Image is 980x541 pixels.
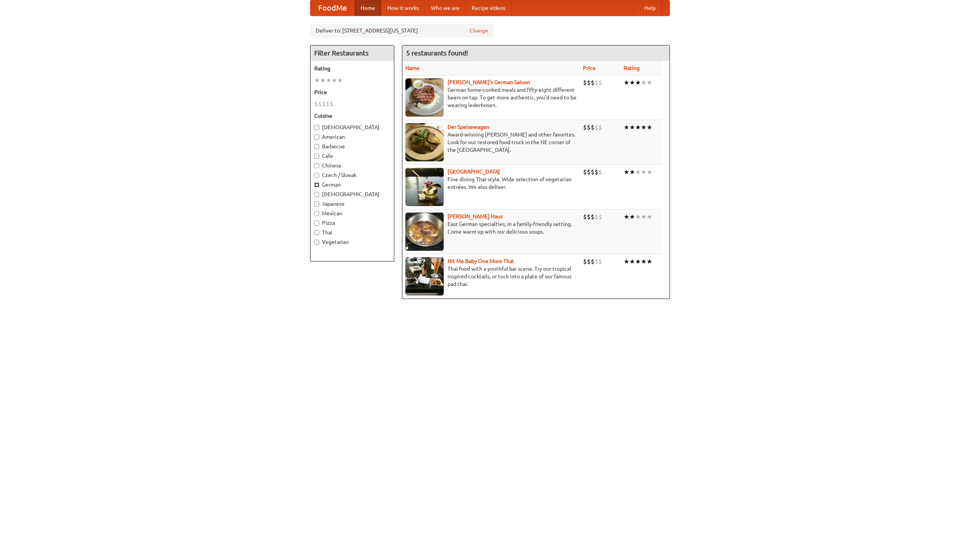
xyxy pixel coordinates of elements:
a: Name [405,65,420,71]
label: German [314,181,390,188]
li: $ [326,100,330,108]
label: Barbecue [314,143,390,150]
li: ★ [647,168,652,176]
li: $ [598,168,602,176]
li: ★ [337,76,343,84]
a: [PERSON_NAME] Haus [448,213,503,219]
li: $ [583,123,587,132]
li: $ [330,100,333,108]
li: ★ [629,123,635,132]
li: $ [598,257,602,266]
li: $ [598,123,602,132]
label: [DEMOGRAPHIC_DATA] [314,190,390,198]
a: FoodMe [310,0,354,16]
li: ★ [629,78,635,87]
a: Home [354,0,381,16]
label: Vegetarian [314,238,390,246]
li: ★ [641,78,647,87]
li: $ [595,257,598,266]
label: [DEMOGRAPHIC_DATA] [314,123,390,131]
p: East German specialties, in a family-friendly setting. Come warm up with our delicious soups. [405,220,577,236]
input: Japanese [314,201,319,206]
label: Czech / Slovak [314,171,390,179]
li: $ [591,213,595,221]
li: ★ [635,168,641,176]
img: esthers.jpg [405,78,444,117]
input: American [314,135,319,140]
input: Thai [314,230,319,235]
li: $ [583,257,587,266]
input: Czech / Slovak [314,173,319,178]
li: $ [587,123,591,132]
label: Japanese [314,200,390,208]
img: babythai.jpg [405,257,444,296]
li: ★ [635,257,641,266]
li: $ [591,78,595,87]
input: [DEMOGRAPHIC_DATA] [314,192,319,197]
li: ★ [641,123,647,132]
a: Price [583,65,596,71]
a: How it works [381,0,425,16]
b: Hit Me Baby One More Thai [448,258,514,264]
label: Mexican [314,210,390,217]
label: Thai [314,229,390,236]
a: Change [470,27,488,34]
li: $ [591,123,595,132]
li: $ [595,123,598,132]
li: ★ [641,257,647,266]
a: Help [638,0,662,16]
li: $ [598,213,602,221]
p: Thai food with a youthful bar scene. Try our tropical inspired cocktails, or tuck into a plate of... [405,265,577,288]
li: ★ [624,213,629,221]
img: speisewagen.jpg [405,123,444,161]
input: Pizza [314,221,319,226]
a: [GEOGRAPHIC_DATA] [448,169,500,175]
li: ★ [647,213,652,221]
li: ★ [647,123,652,132]
li: ★ [332,76,337,84]
label: American [314,133,390,141]
li: ★ [624,123,629,132]
li: $ [598,78,602,87]
label: Cafe [314,152,390,160]
li: ★ [326,76,332,84]
input: Chinese [314,163,319,168]
li: $ [587,168,591,176]
li: ★ [647,257,652,266]
li: ★ [629,213,635,221]
li: $ [591,257,595,266]
a: [PERSON_NAME]'s German Saloon [448,79,530,85]
li: $ [318,100,322,108]
li: $ [314,100,318,108]
h5: Rating [314,65,390,72]
li: $ [587,78,591,87]
input: Vegetarian [314,240,319,245]
input: [DEMOGRAPHIC_DATA] [314,125,319,130]
li: ★ [624,257,629,266]
h5: Price [314,88,390,96]
li: ★ [635,78,641,87]
img: kohlhaus.jpg [405,213,444,251]
li: ★ [641,168,647,176]
p: Fine dining Thai-style. Wide selection of vegetarian entrées. We also deliver. [405,175,577,191]
div: Deliver to: [STREET_ADDRESS][US_STATE] [310,24,494,37]
li: ★ [635,123,641,132]
li: ★ [629,257,635,266]
li: ★ [641,213,647,221]
h4: Filter Restaurants [310,45,394,61]
li: ★ [624,78,629,87]
li: $ [322,100,326,108]
li: $ [583,78,587,87]
img: satay.jpg [405,168,444,206]
li: $ [595,168,598,176]
a: Der Speisewagen [448,124,489,130]
input: German [314,182,319,187]
a: Rating [624,65,640,71]
p: Award-winning [PERSON_NAME] and other favorites. Look for our restored food truck in the NE corne... [405,131,577,154]
li: $ [583,213,587,221]
p: German home-cooked meals and fifty-eight different beers on tap. To get more authentic, you'd nee... [405,86,577,109]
